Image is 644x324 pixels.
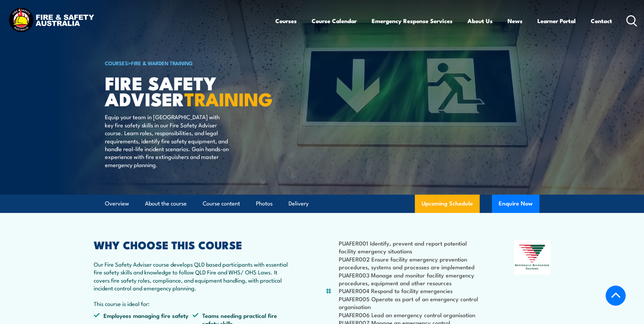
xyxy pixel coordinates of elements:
[372,12,453,30] a: Emergency Response Services
[339,239,481,255] li: PUAFER001 Identify, prevent and report potential facility emergency situations
[105,113,229,168] p: Equip your team in [GEOGRAPHIC_DATA] with key fire safety skills in our Fire Safety Adviser cours...
[492,195,539,213] button: Enquire Now
[145,195,187,213] a: About the course
[94,300,292,307] p: This course is ideal for:
[339,311,481,319] li: PUAFER006 Lead an emergency control organisation
[467,12,493,30] a: About Us
[94,240,292,249] h2: WHY CHOOSE THIS COURSE
[275,12,297,30] a: Courses
[105,195,129,213] a: Overview
[131,59,193,67] a: Fire & Warden Training
[339,287,481,294] li: PUAFER004 Respond to facility emergencies
[508,12,522,30] a: News
[415,195,480,213] a: Upcoming Schedule
[105,75,273,106] h1: FIRE SAFETY ADVISER
[105,59,273,67] h6: >
[514,240,551,274] img: Nationally Recognised Training logo.
[591,12,612,30] a: Contact
[203,195,240,213] a: Course content
[105,59,128,67] a: COURSES
[339,271,481,287] li: PUAFER003 Manage and monitor facility emergency procedures, equipment and other resources
[184,84,273,112] strong: TRAINING
[256,195,273,213] a: Photos
[339,255,481,271] li: PUAFER002 Ensure facility emergency prevention procedures, systems and processes are implemented
[312,12,357,30] a: Course Calendar
[537,12,576,30] a: Learner Portal
[289,195,309,213] a: Delivery
[94,260,292,292] p: Our Fire Safety Adviser course develops QLD based participants with essential fire safety skills ...
[339,295,481,311] li: PUAFER005 Operate as part of an emergency control organisation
